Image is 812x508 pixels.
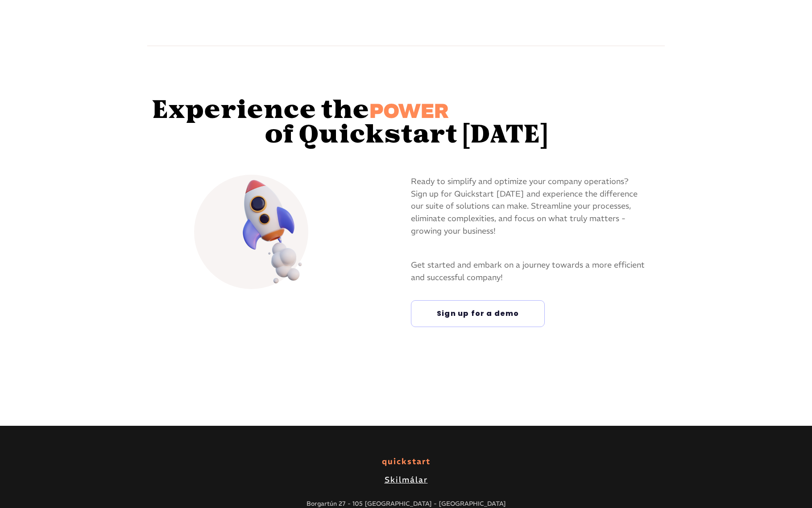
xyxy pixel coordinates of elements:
a: Skilmálar [385,475,428,484]
h1: Experience the [152,99,449,123]
p: Ready to simplify and optimize your company operations? Sign up for Quickstart [DATE] and experie... [411,175,638,238]
div: Get started and embark on a journey towards a more efficient and successful company! [411,259,660,284]
a: quickstart [382,457,431,466]
h2: of Quickstart [DATE] [265,123,548,148]
a: Sign up for a demo [411,301,544,327]
span: power [369,98,449,123]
